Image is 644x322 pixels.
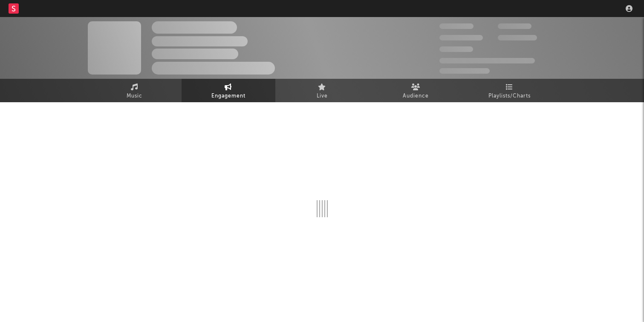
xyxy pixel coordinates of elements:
span: 50,000,000 [439,35,483,40]
span: 50,000,000 Monthly Listeners [439,58,535,63]
span: Music [127,91,142,101]
a: Engagement [182,79,275,102]
span: 300,000 [439,23,474,29]
span: Engagement [211,91,245,101]
span: Playlists/Charts [488,91,531,101]
a: Playlists/Charts [463,79,557,102]
a: Live [275,79,369,102]
span: 1,000,000 [498,35,537,40]
span: Audience [403,91,429,101]
span: 100,000 [439,46,473,52]
a: Music [88,79,182,102]
a: Audience [369,79,463,102]
span: 100,000 [498,23,531,29]
span: Jump Score: 85.0 [439,68,490,74]
span: Live [317,91,328,101]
